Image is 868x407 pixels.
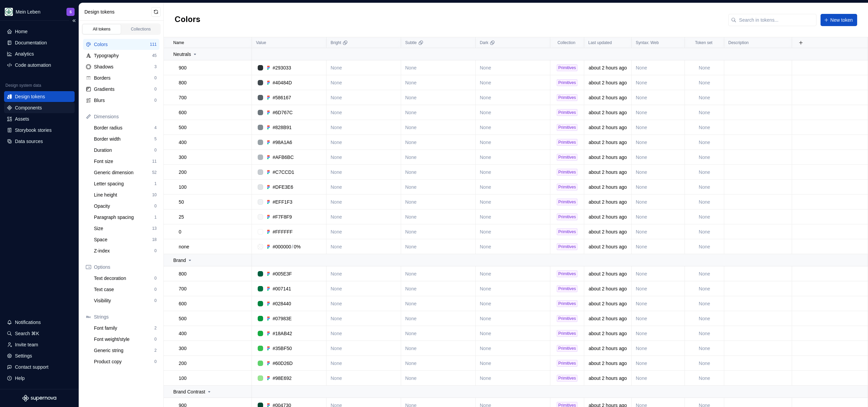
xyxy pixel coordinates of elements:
div: Primitives [557,243,577,250]
div: Letter spacing [94,180,154,187]
div: 3 [154,64,157,69]
div: #007141 [273,285,291,292]
div: about 2 hours ago [585,109,631,116]
td: None [685,266,724,281]
td: None [476,90,550,105]
div: Storybook stories [15,127,52,134]
a: Size13 [91,223,159,234]
a: Supernova Logo [22,395,56,402]
div: 0 [154,298,157,303]
div: #DFE3E6 [273,184,293,190]
td: None [327,239,401,254]
td: None [632,75,685,90]
div: Primitives [557,154,577,161]
td: None [327,135,401,150]
div: #AFB6BC [273,154,294,161]
div: Components [15,104,42,111]
p: Syntax: Web [636,40,659,45]
td: None [632,105,685,120]
div: about 2 hours ago [585,300,631,307]
a: Line height10 [91,189,159,200]
div: Text decoration [94,275,154,282]
td: None [685,281,724,296]
div: 1 [154,215,157,220]
div: 18 [152,237,157,242]
div: #005E3F [273,270,292,277]
button: Help [4,373,75,384]
div: 0 [154,75,157,81]
td: None [401,105,476,120]
p: 300 [179,154,186,161]
p: 50 [179,199,184,205]
td: None [632,224,685,239]
div: / [292,243,293,250]
div: Opacity [94,203,154,209]
td: None [476,105,550,120]
td: None [327,281,401,296]
div: Collections [124,26,158,32]
div: 10 [152,192,157,198]
a: Border width5 [91,134,159,144]
p: Neutrals [173,51,191,58]
div: #40484D [273,79,292,86]
p: Value [256,40,266,45]
div: about 2 hours ago [585,139,631,146]
td: None [327,60,401,75]
a: Components [4,102,75,113]
a: Typography45 [83,50,159,61]
td: None [685,90,724,105]
div: Primitives [557,139,577,146]
div: about 2 hours ago [585,270,631,277]
td: None [327,120,401,135]
div: Design system data [5,83,41,88]
a: Visibility0 [91,295,159,306]
div: Typography [94,52,152,59]
p: Name [173,40,184,45]
div: Help [15,375,25,382]
td: None [401,326,476,341]
div: about 2 hours ago [585,315,631,322]
td: None [632,209,685,224]
p: 500 [179,315,186,322]
div: Primitives [557,315,577,322]
div: Home [15,28,27,35]
div: Shadows [94,63,154,70]
div: Primitives [557,169,577,176]
td: None [327,180,401,195]
div: Generic string [94,347,154,354]
div: #07983E [273,315,292,322]
div: Documentation [15,39,47,46]
div: Generic dimension [94,169,152,176]
a: Border radius4 [91,122,159,133]
div: #293033 [273,64,291,71]
td: None [685,224,724,239]
div: 5 [154,136,157,142]
td: None [632,296,685,311]
div: Primitives [557,79,577,86]
div: 11 [152,159,157,164]
td: None [685,209,724,224]
td: None [632,180,685,195]
div: 2 [154,325,157,331]
div: #028440 [273,300,291,307]
div: 0 [154,86,157,92]
td: None [401,75,476,90]
td: None [476,60,550,75]
div: Invite team [15,341,38,348]
div: #6D767C [273,109,293,116]
div: Borders [94,75,154,81]
div: Primitives [557,213,577,220]
td: None [632,165,685,180]
div: Gradients [94,86,154,93]
td: None [401,209,476,224]
button: Contact support [4,362,75,372]
div: about 2 hours ago [585,228,631,235]
td: None [401,180,476,195]
td: None [685,60,724,75]
div: #828B91 [273,124,292,131]
div: Notifications [15,319,41,326]
div: Primitives [557,270,577,277]
td: None [632,266,685,281]
td: None [685,75,724,90]
a: Opacity0 [91,201,159,211]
